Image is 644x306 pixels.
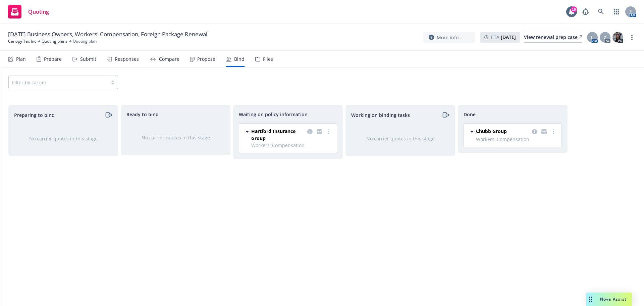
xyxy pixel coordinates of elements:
[549,128,557,136] a: more
[531,128,539,136] a: copy logging email
[610,5,623,18] a: Switch app
[251,142,333,149] span: Workers' Compensation
[126,111,159,118] span: Ready to bind
[524,32,582,43] a: View renewal prep case
[16,56,26,62] div: Plan
[604,34,606,41] span: Z
[586,293,632,306] button: Nova Assist
[14,112,55,119] span: Preparing to bind
[28,9,49,14] span: Quoting
[491,34,516,41] span: ETA :
[104,111,112,119] a: moveRight
[441,111,449,119] a: moveRight
[8,30,207,38] span: [DATE] Business Owners, Workers' Compensation, Foreign Package Renewal
[586,293,595,306] div: Drag to move
[571,6,577,12] div: 19
[600,296,627,302] span: Nova Assist
[476,128,507,135] span: Chubb Group
[612,32,623,43] img: photo
[437,34,463,41] span: More info...
[239,111,308,118] span: Waiting on policy information
[628,33,636,41] a: more
[19,135,107,142] div: No carrier quotes in this stage
[540,128,548,136] a: copy logging email
[132,134,219,141] div: No carrier quotes in this stage
[8,38,36,44] a: Canopy Tax Inc
[579,5,592,18] a: Report a Bug
[263,56,273,62] div: Files
[73,38,97,44] span: Quoting plan
[197,56,215,62] div: Propose
[594,5,608,18] a: Search
[251,128,305,142] span: Hartford Insurance Group
[423,32,475,43] button: More info...
[306,128,314,136] a: copy logging email
[159,56,179,62] div: Compare
[315,128,323,136] a: copy logging email
[357,135,444,142] div: No carrier quotes in this stage
[42,38,67,44] a: Quoting plans
[80,56,96,62] div: Submit
[501,34,516,40] strong: [DATE]
[115,56,139,62] div: Responses
[44,56,62,62] div: Prepare
[464,111,476,118] span: Done
[325,128,333,136] a: more
[351,112,410,119] span: Working on binding tasks
[591,34,594,41] span: L
[476,136,557,143] span: Workers' Compensation
[234,56,245,62] div: Bind
[5,2,52,21] a: Quoting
